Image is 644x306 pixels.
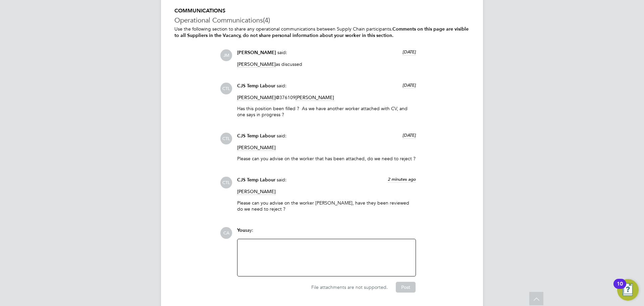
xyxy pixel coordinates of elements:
p: Has this position been filled ? As we have another worker attached with CV, and one says in progr... [237,105,416,118]
span: [DATE] [402,132,416,138]
span: CJS Temp Labour [237,133,275,139]
span: CTL [220,177,232,188]
span: [PERSON_NAME] [237,61,276,68]
span: [DATE] [402,49,416,55]
span: [PERSON_NAME] [237,188,276,195]
span: [PERSON_NAME] [237,144,276,151]
span: [DATE] [402,82,416,88]
span: CA [220,227,232,239]
span: You [237,227,245,233]
div: say: [237,227,416,239]
span: CTL [220,83,232,94]
span: File attachments are not supported. [311,284,388,290]
h5: COMMUNICATIONS [174,7,470,14]
span: 2 minutes ago [388,176,416,182]
p: as discussed [237,61,416,67]
span: CJS Temp Labour [237,177,275,183]
p: Please can you advise on the worker that has been attached, do we need to reject ? [237,156,416,162]
span: [PERSON_NAME] [237,94,276,101]
div: 10 [617,284,623,293]
p: Please can you advise on the worker [PERSON_NAME], have they been reviewed do we need to reject ? [237,200,416,212]
span: said: [277,49,287,55]
span: JM [220,49,232,61]
span: said: [277,83,286,89]
span: said: [277,177,286,183]
span: CTL [220,133,232,144]
h3: Operational Communications [174,16,470,25]
b: Comments on this page are visible to all Suppliers in the Vacancy, do not share personal informat... [174,26,469,38]
span: (4) [263,16,270,25]
span: said: [277,133,286,139]
p: @376109 [237,94,416,100]
span: CJS Temp Labour [237,83,275,89]
span: [PERSON_NAME] [296,94,334,101]
button: Open Resource Center, 10 new notifications [617,279,639,301]
button: Post [396,282,416,293]
span: [PERSON_NAME] [237,50,276,55]
p: Use the following section to share any operational communications between Supply Chain participants. [174,26,470,39]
